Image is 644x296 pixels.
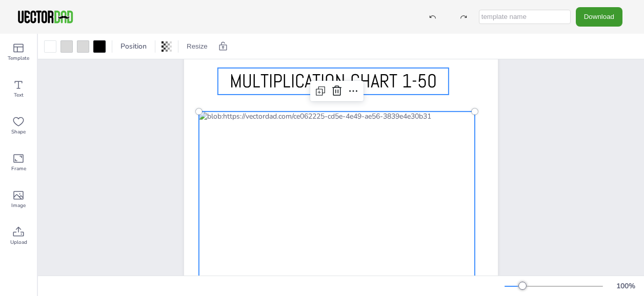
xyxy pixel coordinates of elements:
span: Frame [11,165,26,173]
div: 100 % [613,281,638,291]
span: Shape [11,128,26,136]
span: Template [8,54,29,62]
input: template name [479,10,571,24]
span: Position [118,41,149,51]
img: VectorDad-1.png [16,9,74,25]
span: Upload [10,238,27,246]
span: Image [11,201,26,210]
span: Text [14,91,24,99]
span: MULTIPLICATION CHART 1-50 [230,69,437,93]
button: Download [576,7,622,26]
button: Resize [183,38,212,55]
